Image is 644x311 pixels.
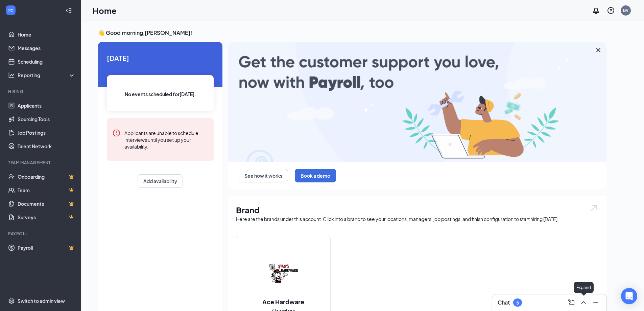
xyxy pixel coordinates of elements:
[18,41,75,55] a: Messages
[8,89,74,94] div: Hiring
[18,72,76,79] div: Reporting
[579,298,588,307] svg: ChevronUp
[566,297,577,308] button: ComposeMessage
[590,204,598,212] img: open.6027fd2a22e1237b5b06.svg
[98,29,606,37] h3: 👋 Good morning, [PERSON_NAME] !
[8,231,74,237] div: Payroll
[594,46,602,54] svg: Cross
[7,7,14,14] svg: WorkstreamLogo
[592,6,600,15] svg: Notifications
[18,139,75,153] a: Talent Network
[18,197,75,210] a: DocumentsCrown
[621,288,637,304] div: Open Intercom Messenger
[124,129,208,150] div: Applicants are unable to schedule interviews until you set up your availability.
[138,174,183,188] button: Add availability
[18,170,75,183] a: OnboardingCrown
[592,298,600,307] svg: Minimize
[112,129,120,137] svg: Error
[107,53,214,63] span: [DATE]
[18,183,75,197] a: TeamCrown
[295,169,336,182] button: Book a demo
[18,210,75,224] a: SurveysCrown
[239,169,288,182] button: See how it works
[607,6,615,15] svg: QuestionInfo
[18,99,75,112] a: Applicants
[18,297,65,304] div: Switch to admin view
[18,28,75,41] a: Home
[65,7,72,14] svg: Collapse
[516,300,519,306] div: 5
[93,5,117,16] h1: Home
[262,251,305,295] img: Ace Hardware
[236,204,598,216] h1: Brand
[8,160,74,165] div: Team Management
[574,282,594,293] div: Expand
[125,90,196,98] span: No events scheduled for [DATE] .
[236,216,598,222] div: Here are the brands under this account. Click into a brand to see your locations, managers, job p...
[18,112,75,126] a: Sourcing Tools
[623,7,628,13] div: BV
[256,297,311,306] h2: Ace Hardware
[498,299,510,306] h3: Chat
[228,42,606,162] img: payroll-large.gif
[567,298,575,307] svg: ComposeMessage
[18,126,75,139] a: Job Postings
[18,241,75,254] a: PayrollCrown
[18,55,75,68] a: Scheduling
[590,297,601,308] button: Minimize
[8,297,15,304] svg: Settings
[578,297,589,308] button: ChevronUp
[8,72,15,79] svg: Analysis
